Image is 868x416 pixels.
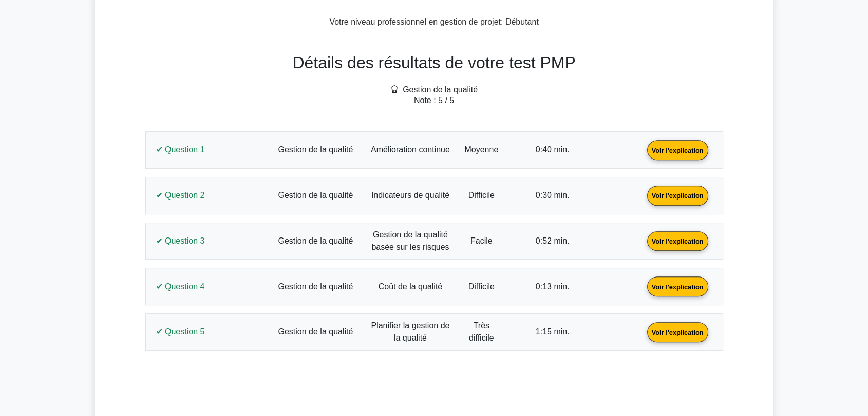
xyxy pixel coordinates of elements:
[643,327,712,336] a: Voir l'explication
[643,236,712,245] a: Voir l'explication
[501,17,539,26] font: : Débutant
[643,190,712,199] a: Voir l'explication
[292,53,575,72] font: Détails des résultats de votre test PMP
[414,96,454,105] font: Note : 5 / 5
[329,17,501,26] font: Votre niveau professionnel en gestion de projet
[643,282,712,290] a: Voir l'explication
[643,145,712,154] a: Voir l'explication
[403,85,478,94] font: Gestion de la qualité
